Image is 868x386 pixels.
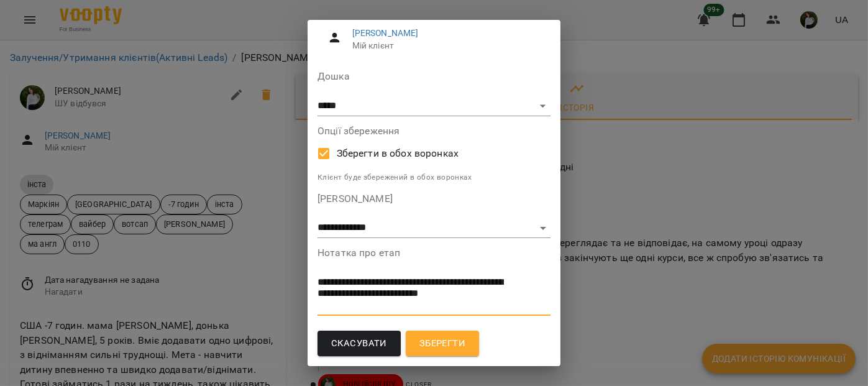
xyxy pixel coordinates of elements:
p: Клієнт буде збережений в обох воронках [318,172,550,184]
span: Скасувати [331,336,387,352]
span: Зберегти [419,336,465,352]
span: Зберегти в обох воронках [337,146,459,161]
a: [PERSON_NAME] [352,28,419,38]
label: Опції збереження [318,126,550,136]
label: Нотатка про етап [318,248,550,258]
label: [PERSON_NAME] [318,194,550,204]
label: Дошка [318,71,550,81]
button: Скасувати [318,331,401,357]
span: Мій клієнт [352,40,541,52]
button: Зберегти [406,331,479,357]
